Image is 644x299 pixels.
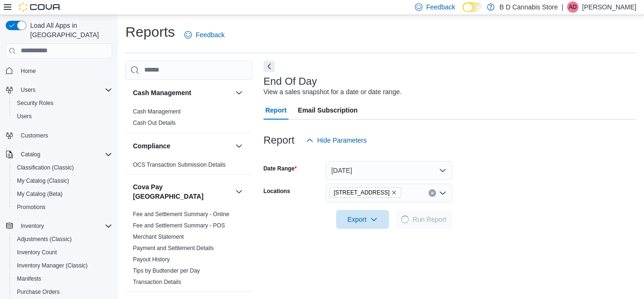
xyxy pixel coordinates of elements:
span: Home [17,65,112,77]
span: Inventory [17,220,112,232]
a: Fee and Settlement Summary - POS [133,222,225,229]
button: Clear input [429,189,436,197]
button: My Catalog (Classic) [9,174,116,187]
div: Cova Pay [GEOGRAPHIC_DATA] [125,209,252,291]
span: Users [17,84,112,96]
div: Compliance [125,159,252,174]
span: AD [569,1,577,13]
span: Cash Out Details [133,119,176,127]
button: Customers [2,129,116,142]
span: Security Roles [13,97,112,109]
span: My Catalog (Classic) [13,175,112,186]
span: My Catalog (Beta) [17,190,63,198]
button: Purchase Orders [9,285,116,299]
h3: End Of Day [264,76,317,87]
span: Cash Management [133,108,181,115]
span: Fee and Settlement Summary - Online [133,210,230,218]
span: Classification (Classic) [17,164,74,171]
span: Inventory Manager (Classic) [13,260,112,271]
span: Export [342,210,383,229]
span: Classification (Classic) [13,162,112,173]
button: Hide Parameters [302,131,371,150]
button: Inventory [17,220,48,232]
p: [PERSON_NAME] [582,1,636,13]
span: Purchase Orders [17,288,60,296]
a: Fee and Settlement Summary - Online [133,211,230,218]
a: Payout History [133,256,170,263]
a: Manifests [13,273,45,284]
span: Inventory Manager (Classic) [17,262,88,269]
div: View a sales snapshot for a date or date range. [264,87,402,97]
span: My Catalog (Beta) [13,188,112,200]
button: Cash Management [133,88,231,97]
button: My Catalog (Beta) [9,187,116,201]
a: Users [13,111,35,122]
a: Feedback [181,25,228,44]
span: Home [21,67,36,75]
button: Inventory [2,219,116,233]
button: Export [336,210,389,229]
a: Home [17,65,40,77]
span: Purchase Orders [13,286,112,298]
span: Promotions [13,202,112,213]
a: Purchase Orders [13,286,64,298]
p: B D Cannabis Store [499,1,558,13]
span: Catalog [21,151,40,158]
span: Transaction Details [133,278,181,286]
span: Catalog [17,149,112,160]
div: Aman Dhillon [567,1,578,13]
button: Cova Pay [GEOGRAPHIC_DATA] [233,186,245,197]
span: Tips by Budtender per Day [133,267,200,275]
span: Users [17,113,32,120]
a: My Catalog (Beta) [13,188,66,200]
button: Users [9,110,116,123]
button: Remove 213 City Centre Mall from selection in this group [391,190,397,195]
button: Promotions [9,201,116,214]
a: Transaction Details [133,279,181,285]
button: LoadingRun Report [396,210,452,229]
button: Classification (Classic) [9,161,116,174]
a: Adjustments (Classic) [13,234,75,245]
a: My Catalog (Classic) [13,175,73,186]
a: Tips by Budtender per Day [133,267,200,274]
span: Security Roles [17,99,53,107]
span: 213 City Centre Mall [330,187,402,198]
a: Security Roles [13,97,57,109]
button: Compliance [233,140,245,152]
span: Fee and Settlement Summary - POS [133,222,225,229]
span: Hide Parameters [317,136,367,145]
button: Compliance [133,141,231,151]
a: Cash Out Details [133,120,176,126]
button: Next [264,61,275,72]
h3: Report [264,135,295,146]
button: Cova Pay [GEOGRAPHIC_DATA] [133,182,231,201]
span: Loading [401,216,409,223]
span: Feedback [196,30,224,40]
span: Feedback [426,2,455,12]
span: Inventory Count [17,249,57,256]
span: Promotions [17,203,46,211]
img: Cova [19,2,61,12]
button: [DATE] [326,161,452,180]
span: Email Subscription [298,101,358,120]
span: Customers [21,132,48,139]
button: Security Roles [9,97,116,110]
span: Manifests [17,275,41,283]
button: Users [2,83,116,97]
label: Locations [264,187,290,195]
h1: Reports [125,23,175,41]
span: Payment and Settlement Details [133,244,214,252]
span: Customers [17,129,112,141]
span: Adjustments (Classic) [17,235,72,243]
span: Inventory [21,222,44,230]
span: My Catalog (Classic) [17,177,69,185]
button: Adjustments (Classic) [9,233,116,246]
a: Customers [17,130,52,141]
p: | [561,1,563,13]
span: Payout History [133,256,170,263]
span: [STREET_ADDRESS] [334,188,390,197]
span: Adjustments (Classic) [13,234,112,245]
button: Cash Management [233,87,245,98]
